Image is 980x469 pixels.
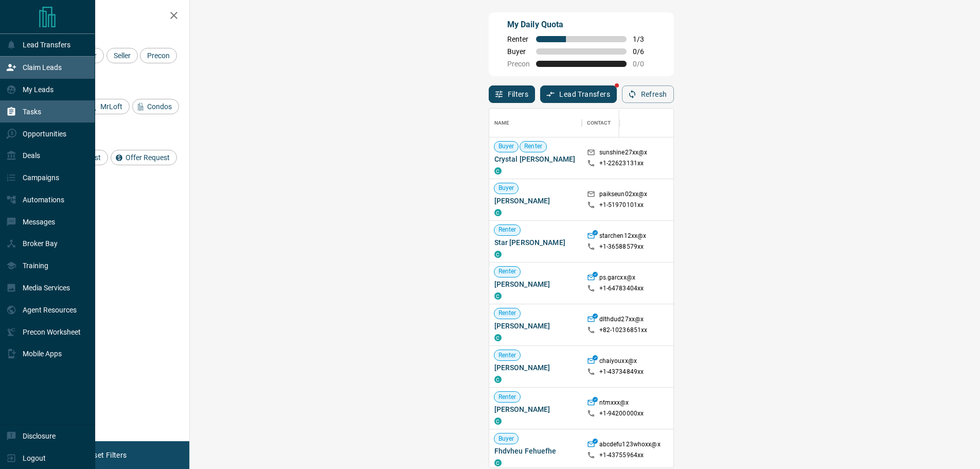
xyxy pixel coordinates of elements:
div: Seller [106,48,138,63]
p: paikseun02xx@x [599,190,648,201]
div: condos.ca [494,209,502,216]
p: abcdefu123whoxx@x [599,440,661,451]
button: Reset Filters [78,446,133,464]
span: [PERSON_NAME] [494,321,577,331]
span: Renter [507,35,530,43]
span: Star [PERSON_NAME] [494,237,577,248]
div: MrLoft [85,99,130,114]
div: Offer Request [111,150,177,165]
span: Renter [520,142,546,151]
p: +1- 43755964xx [599,451,644,460]
p: chaiyouxx@x [599,357,637,368]
div: condos.ca [494,459,502,466]
p: +1- 51970101xx [599,201,644,210]
span: Offer Request [122,153,173,162]
div: condos.ca [494,167,502,175]
p: ntmxxx@x [599,398,629,409]
p: +1- 94200000xx [599,409,644,418]
div: Precon [140,48,177,63]
span: Condos [144,102,175,111]
div: Name [489,109,582,137]
p: +82- 10236851xx [599,326,648,335]
div: condos.ca [494,376,502,383]
span: Renter [494,267,521,276]
div: Condos [132,99,179,114]
p: +1- 22623131xx [599,159,644,168]
span: Precon [507,60,530,68]
span: Renter [494,309,521,318]
span: [PERSON_NAME] [494,362,577,373]
p: ps.garcxx@x [599,273,635,284]
span: Buyer [494,435,519,443]
span: [PERSON_NAME] [494,196,577,206]
button: Lead Transfers [540,85,617,103]
span: 1 / 3 [633,35,655,43]
div: condos.ca [494,251,502,258]
span: Renter [494,393,521,402]
div: condos.ca [494,334,502,341]
span: 0 / 0 [633,60,655,68]
div: condos.ca [494,292,502,300]
span: Fhdvheu Fehuefhe [494,446,577,456]
span: Buyer [507,47,530,56]
p: sunshine27xx@x [599,148,648,159]
div: condos.ca [494,418,502,425]
h2: Filters [33,10,179,23]
span: Buyer [494,184,519,193]
span: Buyer [494,142,519,151]
span: Precon [144,51,173,60]
p: +1- 64783404xx [599,284,644,293]
button: Refresh [622,85,674,103]
div: Contact [587,109,611,137]
p: dlthdud27xx@x [599,315,644,326]
p: My Daily Quota [507,19,655,31]
span: [PERSON_NAME] [494,404,577,414]
button: Filters [489,85,536,103]
div: Name [494,109,510,137]
span: MrLoft [97,102,126,111]
span: 0 / 6 [633,47,655,56]
span: Crystal [PERSON_NAME] [494,154,577,164]
p: +1- 36588579xx [599,242,644,251]
p: starchen12xx@x [599,232,647,242]
span: [PERSON_NAME] [494,279,577,289]
p: +1- 43734849xx [599,368,644,376]
span: Seller [110,51,134,60]
span: Renter [494,351,521,360]
span: Renter [494,225,521,234]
